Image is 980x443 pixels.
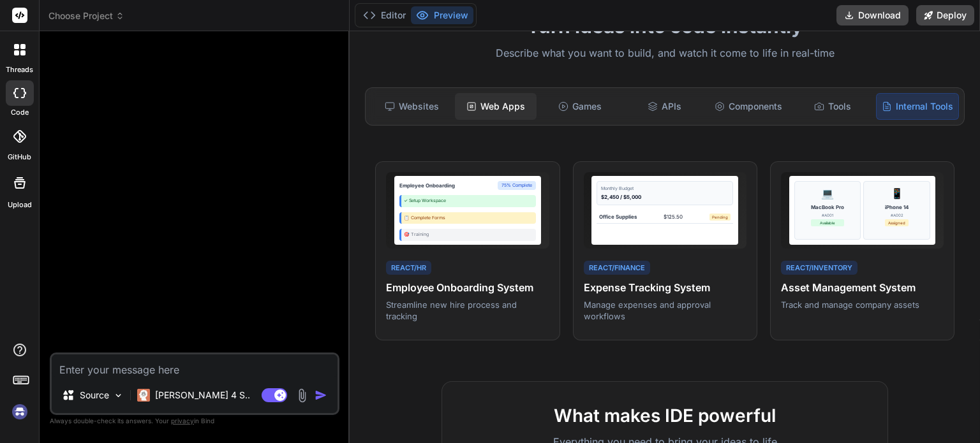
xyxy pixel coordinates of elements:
[781,299,944,310] p: Track and manage company assets
[584,261,650,275] div: React/Finance
[891,185,903,201] div: 📱
[836,5,909,25] button: Download
[9,401,31,423] img: signin
[916,5,974,25] button: Deploy
[399,182,455,189] div: Employee Onboarding
[885,219,909,226] div: Assigned
[171,417,194,425] span: privacy
[708,93,789,120] div: Components
[48,10,124,22] span: Choose Project
[371,93,452,120] div: Websites
[781,280,944,295] h4: Asset Management System
[876,93,959,120] div: Internal Tools
[315,389,327,402] img: icon
[709,214,731,221] div: Pending
[885,212,909,218] div: #A002
[821,185,834,201] div: 💻
[8,200,32,210] label: Upload
[584,299,746,322] p: Manage expenses and approval workflows
[781,261,857,275] div: React/Inventory
[11,107,29,118] label: code
[358,6,411,24] button: Editor
[6,64,33,75] label: threads
[463,402,867,429] h2: What makes IDE powerful
[811,219,844,226] div: Available
[601,193,729,201] div: $2,450 / $5,000
[399,229,536,241] div: 🎯 Training
[399,195,536,207] div: ✓ Setup Workspace
[155,389,250,402] p: [PERSON_NAME] 4 S..
[295,388,309,403] img: attachment
[664,213,683,221] div: $125.50
[539,93,621,120] div: Games
[599,213,637,221] div: Office Supplies
[601,185,729,192] div: Monthly Budget
[80,389,109,402] p: Source
[584,280,746,295] h4: Expense Tracking System
[811,212,844,218] div: #A001
[792,93,873,120] div: Tools
[399,212,536,224] div: 📋 Complete Forms
[386,280,549,295] h4: Employee Onboarding System
[50,415,339,427] p: Always double-check its answers. Your in Bind
[357,45,972,62] p: Describe what you want to build, and watch it come to life in real-time
[113,390,124,401] img: Pick Models
[811,203,844,211] div: MacBook Pro
[411,6,473,24] button: Preview
[8,152,31,163] label: GitHub
[137,389,150,402] img: Claude 4 Sonnet
[623,93,705,120] div: APIs
[885,203,909,211] div: iPhone 14
[455,93,537,120] div: Web Apps
[386,299,549,322] p: Streamline new hire process and tracking
[386,261,431,275] div: React/HR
